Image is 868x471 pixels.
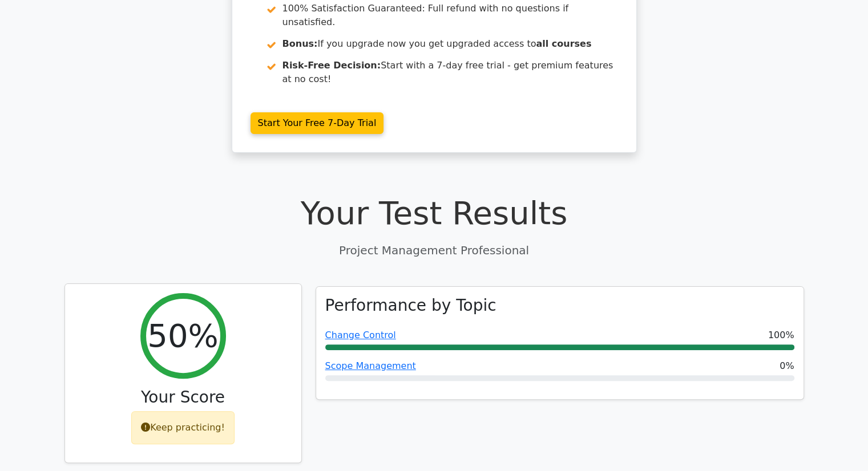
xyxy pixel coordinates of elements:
[74,388,292,407] h3: Your Score
[64,242,804,259] p: Project Management Professional
[131,411,235,444] div: Keep practicing!
[768,328,794,342] span: 100%
[325,360,416,371] a: Scope Management
[325,296,496,315] h3: Performance by Topic
[147,316,218,355] h2: 50%
[325,330,396,340] a: Change Control
[64,194,804,232] h1: Your Test Results
[251,112,384,134] a: Start Your Free 7-Day Trial
[780,359,794,373] span: 0%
